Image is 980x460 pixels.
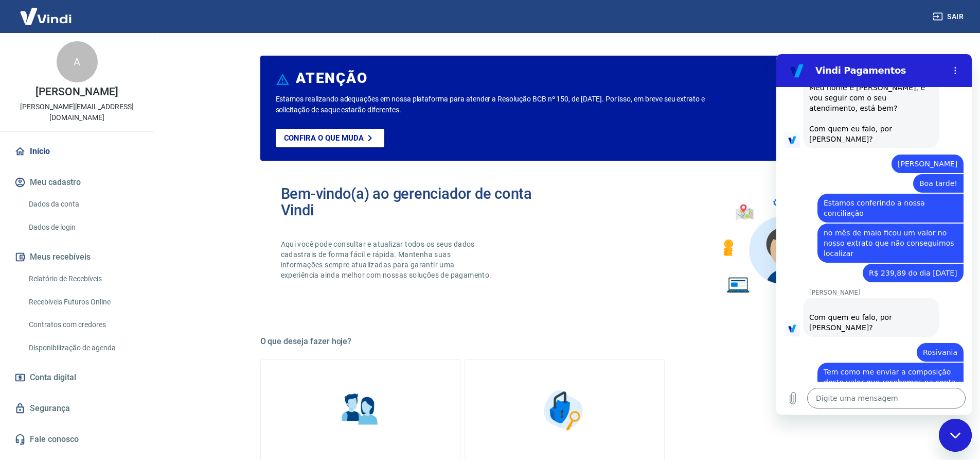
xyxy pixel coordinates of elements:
div: A [57,41,98,82]
a: Recebíveis Futuros Online [25,292,141,313]
a: Disponibilização de agenda [25,337,141,359]
a: Confira o que muda [276,129,384,147]
a: Fale conosco [12,428,141,451]
button: Meus recebíveis [12,246,141,268]
a: Conta digital [12,366,141,389]
img: Imagem de um avatar masculino com diversos icones exemplificando as funcionalidades do gerenciado... [714,185,849,299]
img: Vindi [12,1,79,32]
h6: ATENÇÃO [296,73,367,83]
iframe: Janela de mensagens [776,54,972,415]
a: Contratos com credores [25,314,141,335]
span: Conta digital [30,370,76,385]
button: Meu cadastro [12,171,141,194]
p: Aqui você pode consultar e atualizar todos os seus dados cadastrais de forma fácil e rápida. Mant... [281,239,494,280]
p: [PERSON_NAME][EMAIL_ADDRESS][DOMAIN_NAME] [8,101,146,123]
h2: Bem-vindo(a) ao gerenciador de conta Vindi [281,185,565,218]
p: [PERSON_NAME] [35,87,118,97]
h5: O que deseja fazer hoje? [260,336,869,347]
iframe: Botão para iniciar a janela de mensagens, 1 mensagem não lida [939,419,972,452]
a: Segurança [12,397,141,420]
a: Início [12,140,141,163]
button: Sair [931,7,968,26]
a: Dados da conta [25,194,141,215]
a: Relatório de Recebíveis [25,268,141,289]
a: Dados de login [25,217,141,238]
p: Estamos realizando adequações em nossa plataforma para atender a Resolução BCB nº 150, de [DATE].... [276,94,738,115]
p: Confira o que muda [284,133,364,143]
img: Informações pessoais [334,384,386,436]
img: Segurança [539,384,590,436]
